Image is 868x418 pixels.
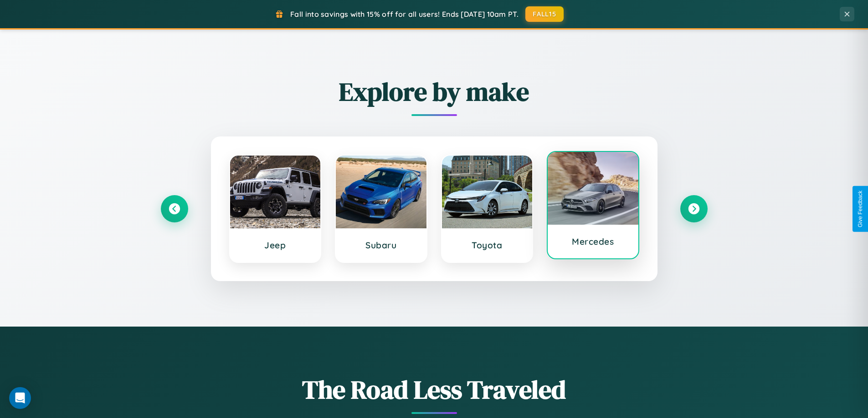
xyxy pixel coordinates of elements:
[345,240,417,251] h3: Subaru
[857,191,863,227] div: Give Feedback
[239,240,312,251] h3: Jeep
[557,236,629,247] h3: Mercedes
[161,74,708,109] h2: Explore by make
[9,387,31,409] div: Open Intercom Messenger
[525,6,564,22] button: FALL15
[290,10,519,19] span: Fall into savings with 15% off for all users! Ends [DATE] 10am PT.
[451,240,524,251] h3: Toyota
[161,372,708,407] h1: The Road Less Traveled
